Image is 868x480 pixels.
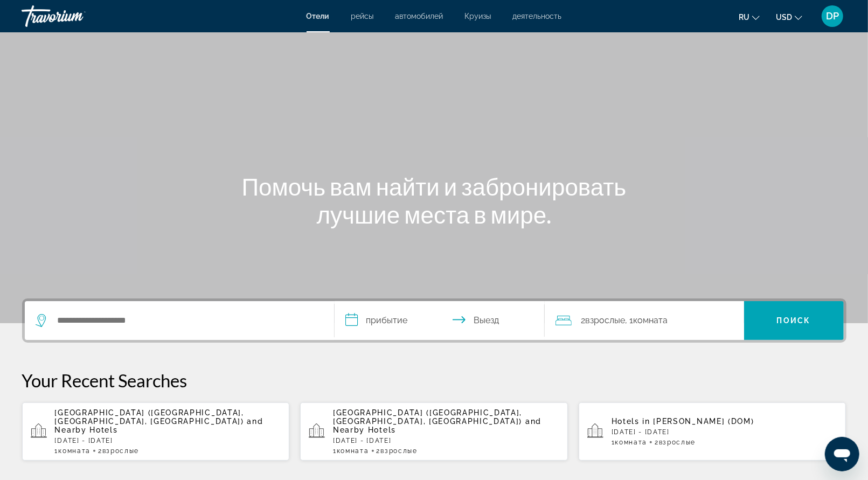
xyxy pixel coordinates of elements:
span: Hotels in [612,417,650,426]
input: Search hotel destination [57,312,318,329]
span: Комната [615,439,648,446]
span: [PERSON_NAME] (DOM) [654,417,754,426]
span: , 1 [626,313,668,328]
span: Поиск [777,316,811,325]
a: деятельность [513,12,562,20]
span: DP [826,11,839,22]
h1: Помочь вам найти и забронировать лучшие места в мире. [232,172,636,228]
button: Change currency [776,9,802,25]
span: 2 [98,447,139,455]
span: [GEOGRAPHIC_DATA] ([GEOGRAPHIC_DATA], [GEOGRAPHIC_DATA], [GEOGRAPHIC_DATA]) [333,408,522,426]
span: Взрослые [102,447,139,455]
button: [GEOGRAPHIC_DATA] ([GEOGRAPHIC_DATA], [GEOGRAPHIC_DATA], [GEOGRAPHIC_DATA]) and Nearby Hotels[DAT... [300,402,568,461]
a: автомобилей [395,12,443,20]
button: Change language [739,9,760,25]
span: Взрослые [586,315,626,325]
span: Взрослые [380,447,417,455]
span: ru [739,13,749,22]
span: [GEOGRAPHIC_DATA] ([GEOGRAPHIC_DATA], [GEOGRAPHIC_DATA], [GEOGRAPHIC_DATA]) [55,408,244,426]
span: Взрослые [659,439,696,446]
button: Search [744,301,844,340]
a: Отели [307,12,330,20]
button: Select check in and out date [335,301,545,340]
span: Комната [634,315,668,325]
span: and Nearby Hotels [55,417,263,434]
span: Комната [58,447,91,455]
span: 1 [612,439,647,446]
span: 1 [55,447,91,455]
span: 2 [581,313,626,328]
button: Travelers: 2 adults, 0 children [545,301,744,340]
span: Комната [337,447,369,455]
span: USD [776,13,792,22]
span: 2 [655,439,696,446]
p: Your Recent Searches [22,370,846,391]
span: 1 [333,447,369,455]
p: [DATE] - [DATE] [333,437,559,444]
div: Search widget [25,301,844,340]
iframe: Кнопка запуска окна обмена сообщениями [825,437,859,471]
a: рейсы [351,12,374,20]
span: 2 [377,447,418,455]
a: Travorium [22,2,129,30]
span: and Nearby Hotels [333,417,541,434]
p: [DATE] - [DATE] [612,428,838,436]
a: Круизы [465,12,491,20]
button: [GEOGRAPHIC_DATA] ([GEOGRAPHIC_DATA], [GEOGRAPHIC_DATA], [GEOGRAPHIC_DATA]) and Nearby Hotels[DAT... [22,402,290,461]
p: [DATE] - [DATE] [55,437,281,444]
button: Hotels in [PERSON_NAME] (DOM)[DATE] - [DATE]1Комната2Взрослые [579,402,846,461]
button: User Menu [818,5,846,27]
